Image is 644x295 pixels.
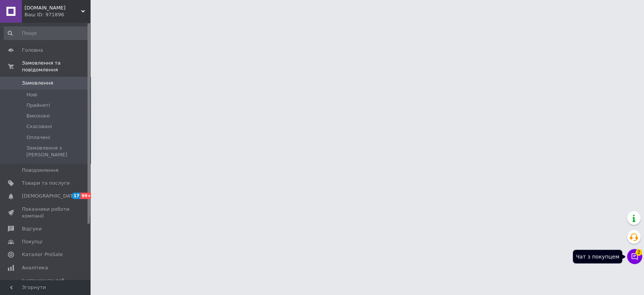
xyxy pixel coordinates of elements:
[22,264,48,271] span: Аналітика
[22,167,58,174] span: Повідомлення
[25,11,91,18] div: Ваш ID: 971896
[22,80,53,86] span: Замовлення
[72,193,80,199] span: 17
[573,250,622,263] div: Чат з покупцем
[22,225,41,232] span: Відгуки
[22,180,70,187] span: Товари та послуги
[26,123,52,130] span: Скасовані
[22,251,63,258] span: Каталог ProSale
[26,113,50,119] span: Виконані
[26,91,37,98] span: Нові
[22,238,42,245] span: Покупці
[26,134,50,141] span: Оплачені
[4,26,89,40] input: Пошук
[22,193,78,199] span: [DEMOGRAPHIC_DATA]
[80,193,93,199] span: 99+
[25,5,81,11] span: Demi.in.ua
[627,249,642,264] button: Чат з покупцем2
[26,145,88,158] span: Замовлення з [PERSON_NAME]
[22,277,70,291] span: Інструменти веб-майстра та SEO
[22,47,43,54] span: Головна
[635,249,642,256] span: 2
[22,60,91,73] span: Замовлення та повідомлення
[22,206,70,219] span: Показники роботи компанії
[26,102,50,109] span: Прийняті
